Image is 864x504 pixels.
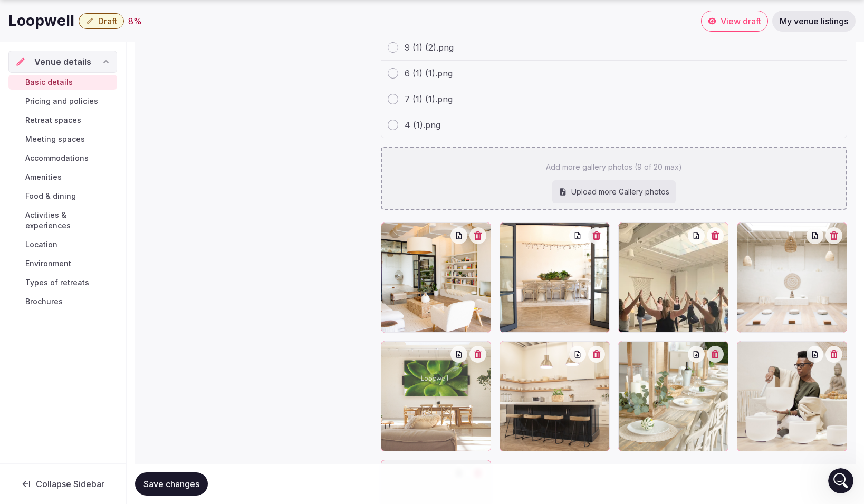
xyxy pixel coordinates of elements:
[381,222,491,333] div: IMG_0102-2 (1).jpg
[25,172,62,182] span: Amenities
[25,191,76,201] span: Food & dining
[8,256,117,271] a: Environment
[8,237,117,252] a: Location
[25,115,81,125] span: Retreat spaces
[772,11,856,32] a: My venue listings
[381,341,491,451] div: IMG_4944_BLANK (1).jpg
[25,258,71,269] span: Environment
[25,239,57,250] span: Location
[780,16,848,26] span: My venue listings
[405,93,453,105] span: 7 (1) (1).png
[8,275,117,290] a: Types of retreats
[181,17,200,36] div: Close
[79,13,124,29] button: Draft
[25,134,85,144] span: Meeting spaces
[618,341,728,451] div: 6 (1) (1).png
[8,75,117,90] a: Basic details
[552,180,676,203] div: Upload more Gallery photos
[25,96,98,106] span: Pricing and policies
[8,94,117,109] a: Pricing and policies
[25,210,113,231] span: Activities & experiences
[128,15,142,27] button: 8%
[618,222,728,333] div: header2 (1).png
[98,16,117,26] span: Draft
[21,93,190,111] p: How can we help?
[8,472,117,496] button: Collapse Sidebar
[701,11,768,32] a: View draft
[500,222,610,333] div: 10 (1).png
[21,75,190,93] p: Hi [PERSON_NAME]
[25,77,73,88] span: Basic details
[500,341,610,451] div: 9 (1) (2).png
[721,16,761,26] span: View draft
[8,208,117,233] a: Activities & experiences
[128,15,142,27] div: 8 %
[105,329,211,371] button: Messages
[737,222,847,333] div: IMG_0078 (1).png
[41,355,64,363] span: Home
[25,277,89,288] span: Types of retreats
[34,55,91,68] span: Venue details
[135,472,208,496] button: Save changes
[21,17,42,38] img: Profile image for Matt
[546,162,682,172] p: Add more gallery photos (9 of 20 max)
[405,119,440,131] span: 4 (1).png
[8,189,117,203] a: Food & dining
[25,153,89,163] span: Accommodations
[140,355,177,363] span: Messages
[8,170,117,185] a: Amenities
[405,41,454,54] span: 9 (1) (2).png
[8,294,117,309] a: Brochures
[828,468,853,493] iframe: Intercom live chat
[25,296,63,307] span: Brochures
[8,11,74,31] h1: Loopwell
[8,132,117,147] a: Meeting spaces
[405,67,453,80] span: 6 (1) (1).png
[8,151,117,166] a: Accommodations
[8,113,117,128] a: Retreat spaces
[737,341,847,451] div: 7 (1) (1).png
[36,479,104,489] span: Collapse Sidebar
[143,479,199,489] span: Save changes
